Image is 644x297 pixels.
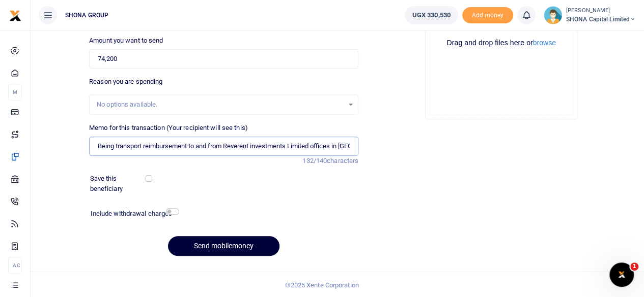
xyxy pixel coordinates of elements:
span: UGX 330,530 [412,10,451,20]
button: Send mobilemoney [168,236,279,256]
span: SHONA GROUP [61,11,113,20]
span: 132/140 [302,157,327,164]
label: Save this beneficiary [90,174,148,193]
button: browse [533,39,556,46]
input: Enter extra information [89,137,358,156]
span: characters [327,157,358,164]
iframe: Intercom live chat [609,262,634,287]
a: logo-small logo-large logo-large [9,11,21,19]
div: Drag and drop files here or [430,38,573,48]
label: Memo for this transaction (Your recipient will see this) [89,123,248,133]
span: 1 [630,262,638,271]
div: No options available. [97,100,344,110]
img: logo-small [9,10,21,22]
li: Toup your wallet [462,7,513,24]
li: M [8,84,22,101]
h6: Include withdrawal charges [91,210,175,218]
a: profile-user [PERSON_NAME] SHONA Capital Limited [544,6,636,24]
a: UGX 330,530 [405,6,458,24]
small: [PERSON_NAME] [566,7,636,15]
label: Reason you are spending [89,77,162,87]
li: Ac [8,257,22,274]
span: SHONA Capital Limited [566,15,636,24]
input: UGX [89,49,358,69]
span: Add money [462,7,513,24]
img: profile-user [544,6,562,24]
li: Wallet ballance [401,6,462,24]
label: Amount you want to send [89,36,163,46]
a: Add money [462,11,513,18]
